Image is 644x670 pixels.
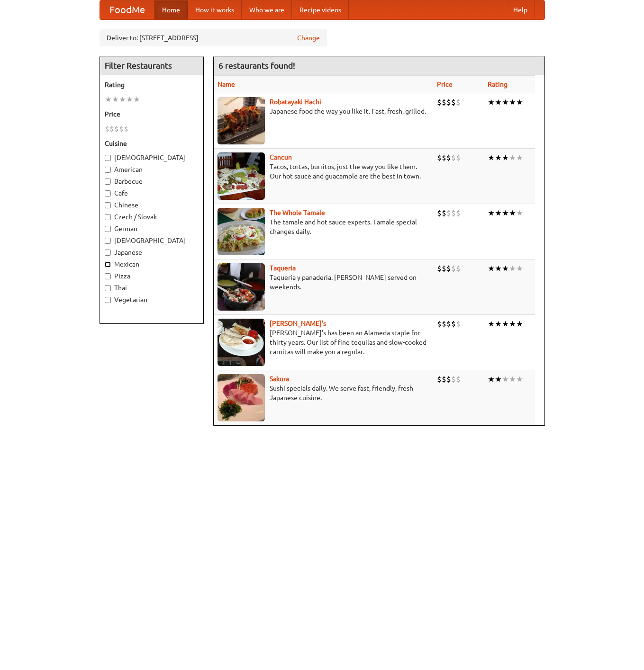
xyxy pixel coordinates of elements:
[105,167,111,173] input: American
[218,263,265,311] img: taqueria.jpg
[446,263,451,274] li: $
[509,208,516,218] li: ★
[502,263,509,274] li: ★
[100,0,154,19] a: FoodMe
[119,124,124,134] li: $
[105,153,199,162] label: [DEMOGRAPHIC_DATA]
[218,107,429,116] p: Japanese food the way you like it. Fast, fresh, grilled.
[451,208,456,218] li: $
[100,56,203,75] h4: Filter Restaurants
[112,94,119,105] li: ★
[451,97,456,107] li: $
[100,29,327,46] div: Deliver to: [STREET_ADDRESS]
[218,97,265,144] img: robatayaki.jpg
[488,152,495,163] li: ★
[516,97,523,107] li: ★
[509,263,516,274] li: ★
[456,97,461,107] li: $
[154,0,188,19] a: Home
[446,152,451,163] li: $
[516,152,523,163] li: ★
[456,152,461,163] li: $
[488,374,495,384] li: ★
[218,273,429,292] p: Taqueria y panaderia. [PERSON_NAME] served on weekends.
[105,224,199,233] label: German
[495,208,502,218] li: ★
[456,208,461,218] li: $
[502,374,509,384] li: ★
[437,319,442,329] li: $
[495,319,502,329] li: ★
[502,152,509,163] li: ★
[105,283,199,293] label: Thai
[105,236,199,245] label: [DEMOGRAPHIC_DATA]
[218,319,265,366] img: pedros.jpg
[105,155,111,161] input: [DEMOGRAPHIC_DATA]
[451,263,456,274] li: $
[270,375,289,383] b: Sakura
[105,226,111,232] input: German
[105,259,199,269] label: Mexican
[242,0,292,19] a: Who we are
[109,124,114,134] li: $
[446,97,451,107] li: $
[270,153,292,161] a: Cancun
[488,263,495,274] li: ★
[105,139,199,148] h5: Cuisine
[105,202,111,208] input: Chinese
[495,374,502,384] li: ★
[105,250,111,256] input: Japanese
[218,328,429,357] p: [PERSON_NAME]'s has been an Alameda staple for thirty years. Our list of fine tequilas and slow-c...
[509,319,516,329] li: ★
[516,319,523,329] li: ★
[516,374,523,384] li: ★
[105,273,111,279] input: Pizza
[105,261,111,268] input: Mexican
[488,97,495,107] li: ★
[105,179,111,185] input: Barbecue
[270,209,325,216] a: The Whole Tamale
[488,319,495,329] li: ★
[105,188,199,198] label: Cafe
[502,97,509,107] li: ★
[218,208,265,255] img: wholetamale.jpg
[105,248,199,257] label: Japanese
[218,61,295,70] ng-pluralize: 6 restaurants found!
[502,208,509,218] li: ★
[105,212,199,222] label: Czech / Slovak
[218,374,265,421] img: sakura.jpg
[105,238,111,244] input: [DEMOGRAPHIC_DATA]
[442,97,446,107] li: $
[114,124,119,134] li: $
[442,208,446,218] li: $
[270,320,326,327] a: [PERSON_NAME]'s
[442,152,446,163] li: $
[446,374,451,384] li: $
[495,97,502,107] li: ★
[133,94,140,105] li: ★
[437,208,442,218] li: $
[270,264,296,272] a: Taqueria
[126,94,133,105] li: ★
[451,152,456,163] li: $
[105,285,111,291] input: Thai
[105,124,109,134] li: $
[105,165,199,174] label: American
[105,271,199,281] label: Pizza
[437,374,442,384] li: $
[442,374,446,384] li: $
[218,152,265,200] img: cancun.jpg
[105,94,112,105] li: ★
[456,374,461,384] li: $
[442,319,446,329] li: $
[124,124,128,134] li: $
[442,263,446,274] li: $
[516,263,523,274] li: ★
[456,319,461,329] li: $
[105,177,199,186] label: Barbecue
[446,208,451,218] li: $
